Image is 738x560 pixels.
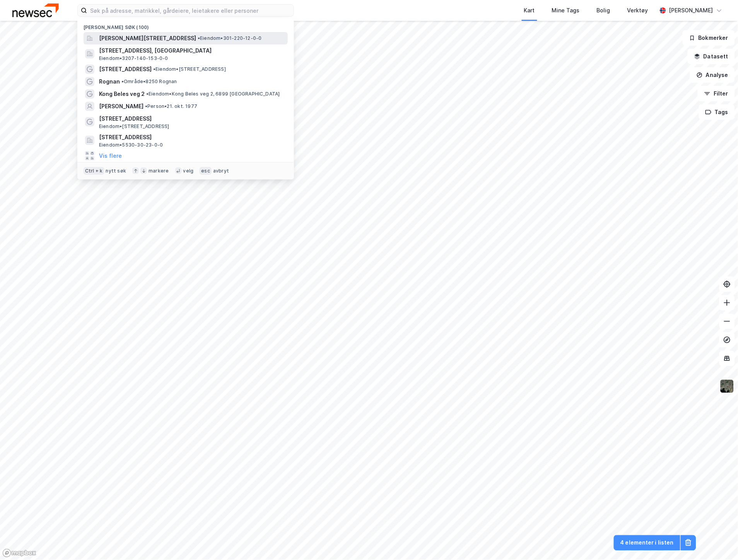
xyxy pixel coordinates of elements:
[99,46,285,55] span: [STREET_ADDRESS], [GEOGRAPHIC_DATA]
[87,5,294,16] input: Søk på adresse, matrikkel, gårdeiere, leietakere eller personer
[2,549,36,558] a: Mapbox homepage
[153,66,226,72] span: Eiendom • [STREET_ADDRESS]
[213,168,229,174] div: avbryt
[524,6,535,15] div: Kart
[99,133,285,142] span: [STREET_ADDRESS]
[99,114,285,123] span: [STREET_ADDRESS]
[690,67,735,83] button: Analyse
[146,91,280,97] span: Eiendom • Kong Beles veg 2, 6899 [GEOGRAPHIC_DATA]
[99,123,169,130] span: Eiendom • [STREET_ADDRESS]
[145,103,147,109] span: •
[149,168,169,174] div: markere
[699,104,735,120] button: Tags
[121,79,177,85] span: Område • 8250 Rognan
[198,35,200,41] span: •
[77,18,294,32] div: [PERSON_NAME] søk (100)
[200,167,212,175] div: esc
[669,6,713,15] div: [PERSON_NAME]
[688,49,735,64] button: Datasett
[683,30,735,46] button: Bokmerker
[99,77,120,86] span: Rognan
[99,142,163,148] span: Eiendom • 5530-30-23-0-0
[720,379,735,394] img: 9k=
[145,103,197,109] span: Person • 21. okt. 1977
[99,151,122,160] button: Vis flere
[698,86,735,101] button: Filter
[552,6,580,15] div: Mine Tags
[627,6,648,15] div: Verktøy
[106,168,126,174] div: nytt søk
[12,3,59,17] img: newsec-logo.f6e21ccffca1b3a03d2d.png
[153,66,155,72] span: •
[121,79,124,84] span: •
[614,535,680,551] button: 4 elementer i listen
[99,102,143,111] span: [PERSON_NAME]
[699,523,738,560] iframe: Chat Widget
[699,523,738,560] div: Kontrollprogram for chat
[99,34,196,43] span: [PERSON_NAME][STREET_ADDRESS]
[84,167,104,175] div: Ctrl + k
[198,35,262,41] span: Eiendom • 301-220-12-0-0
[99,89,145,99] span: Kong Beles veg 2
[99,65,152,74] span: [STREET_ADDRESS]
[99,55,168,61] span: Eiendom • 3207-140-153-0-0
[183,168,194,174] div: velg
[597,6,610,15] div: Bolig
[146,91,149,97] span: •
